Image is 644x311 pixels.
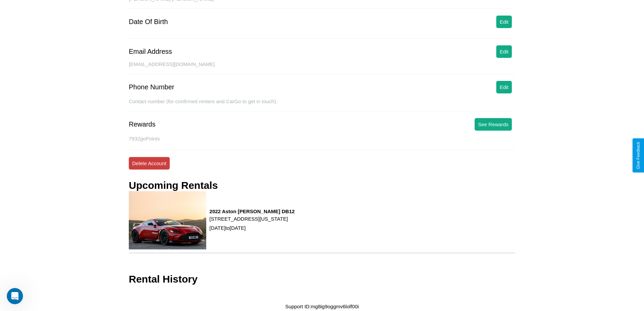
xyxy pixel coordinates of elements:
p: [DATE] to [DATE] [210,223,295,232]
div: Email Address [129,48,172,55]
div: Phone Number [129,83,174,91]
p: Support ID: mg8ig9oggmv6lolf00i [285,302,359,311]
h3: Rental History [129,273,197,285]
img: rental [129,191,206,249]
button: See Rewards [475,118,512,131]
p: 7932 goPoints [129,134,515,143]
h3: 2022 Aston [PERSON_NAME] DB12 [210,208,295,214]
p: [STREET_ADDRESS][US_STATE] [210,214,295,223]
button: Edit [496,45,512,58]
button: Edit [496,16,512,28]
div: Date Of Birth [129,18,168,26]
div: [EMAIL_ADDRESS][DOMAIN_NAME] [129,61,515,74]
div: Rewards [129,120,156,128]
button: Delete Account [129,157,170,170]
h3: Upcoming Rentals [129,180,218,191]
iframe: Intercom live chat [7,288,23,304]
div: Contact number (for confirmed renters and CarGo to get in touch). [129,98,515,111]
div: Give Feedback [636,142,641,169]
button: Edit [496,81,512,93]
